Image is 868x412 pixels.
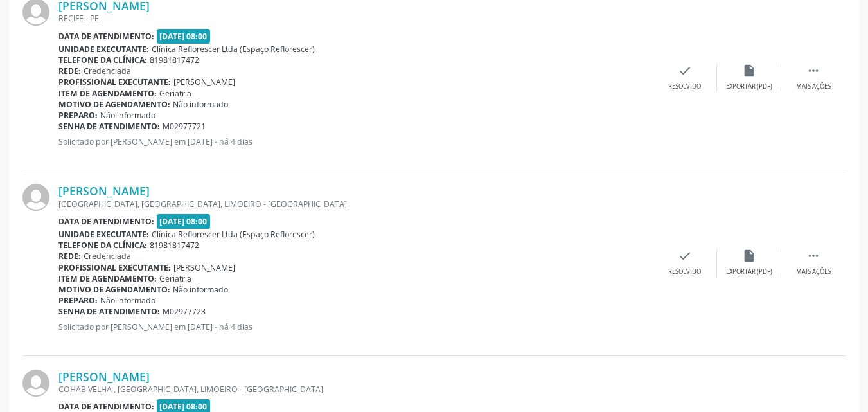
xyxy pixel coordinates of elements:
[726,82,772,91] div: Exportar (PDF)
[58,284,170,295] b: Motivo de agendamento:
[58,306,160,317] b: Senha de atendimento:
[58,199,653,210] div: [GEOGRAPHIC_DATA], [GEOGRAPHIC_DATA], LIMOEIRO - [GEOGRAPHIC_DATA]
[58,110,98,121] b: Preparo:
[163,306,206,317] span: M02977723
[58,121,160,132] b: Senha de atendimento:
[58,76,171,87] b: Profissional executante:
[58,184,150,198] a: [PERSON_NAME]
[152,44,315,55] span: Clínica Reflorescer Ltda (Espaço Reflorescer)
[58,99,170,110] b: Motivo de agendamento:
[84,66,131,76] span: Credenciada
[668,267,701,276] div: Resolvido
[58,321,653,332] p: Solicitado por [PERSON_NAME] em [DATE] - há 4 dias
[796,267,831,276] div: Mais ações
[58,88,157,99] b: Item de agendamento:
[22,184,49,211] img: img
[796,82,831,91] div: Mais ações
[173,99,228,110] span: Não informado
[159,88,191,99] span: Geriatria
[58,136,653,147] p: Solicitado por [PERSON_NAME] em [DATE] - há 4 dias
[173,284,228,295] span: Não informado
[806,64,820,78] i: 
[173,262,235,273] span: [PERSON_NAME]
[84,251,131,262] span: Credenciada
[157,214,211,229] span: [DATE] 08:00
[58,66,81,76] b: Rede:
[58,384,653,395] div: COHAB VELHA , [GEOGRAPHIC_DATA], LIMOEIRO - [GEOGRAPHIC_DATA]
[58,44,149,55] b: Unidade executante:
[58,273,157,284] b: Item de agendamento:
[806,249,820,263] i: 
[58,55,147,66] b: Telefone da clínica:
[58,262,171,273] b: Profissional executante:
[58,295,98,306] b: Preparo:
[742,64,756,78] i: insert_drive_file
[157,29,211,44] span: [DATE] 08:00
[58,229,149,240] b: Unidade executante:
[100,110,155,121] span: Não informado
[668,82,701,91] div: Resolvido
[678,249,692,263] i: check
[100,295,155,306] span: Não informado
[58,251,81,262] b: Rede:
[163,121,206,132] span: M02977721
[58,13,653,24] div: RECIFE - PE
[726,267,772,276] div: Exportar (PDF)
[152,229,315,240] span: Clínica Reflorescer Ltda (Espaço Reflorescer)
[58,401,154,412] b: Data de atendimento:
[58,31,154,42] b: Data de atendimento:
[58,370,150,384] a: [PERSON_NAME]
[150,55,199,66] span: 81981817472
[173,76,235,87] span: [PERSON_NAME]
[678,64,692,78] i: check
[58,240,147,251] b: Telefone da clínica:
[58,216,154,227] b: Data de atendimento:
[150,240,199,251] span: 81981817472
[742,249,756,263] i: insert_drive_file
[22,370,49,397] img: img
[159,273,191,284] span: Geriatria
